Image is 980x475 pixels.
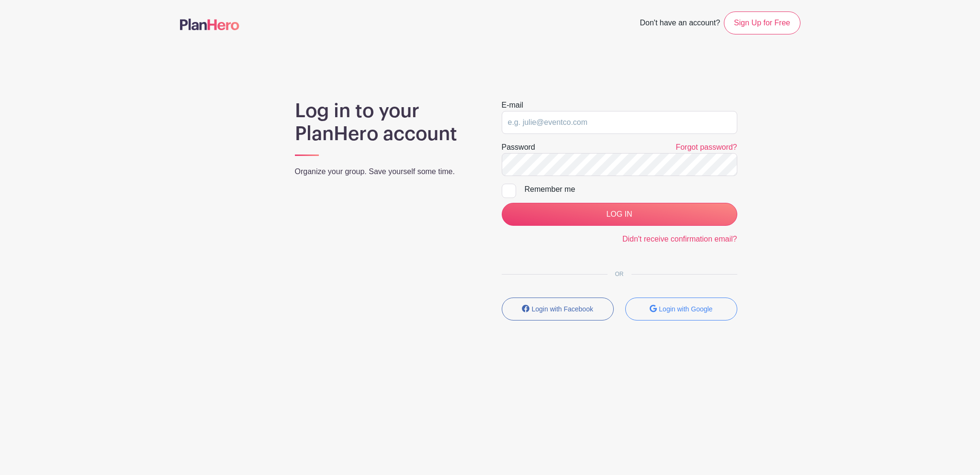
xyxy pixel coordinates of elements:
input: LOG IN [502,203,737,226]
input: e.g. julie@eventco.com [502,111,737,134]
img: logo-507f7623f17ff9eddc593b1ce0a138ce2505c220e1c5a4e2b4648c50719b7d32.svg [180,19,239,30]
button: Login with Google [625,298,737,320]
label: Password [502,142,535,153]
button: Login with Facebook [502,298,614,320]
h1: Log in to your PlanHero account [295,99,479,145]
span: OR [608,271,631,277]
small: Login with Facebook [532,305,593,313]
span: Don't have an account? [640,13,720,34]
small: Login with Google [659,305,712,313]
a: Forgot password? [676,143,737,151]
a: Didn't receive confirmation email? [622,235,737,243]
p: Organize your group. Save yourself some time. [295,166,479,177]
a: Sign Up for Free [724,11,800,34]
div: Remember me [525,184,737,195]
label: E-mail [502,99,523,111]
